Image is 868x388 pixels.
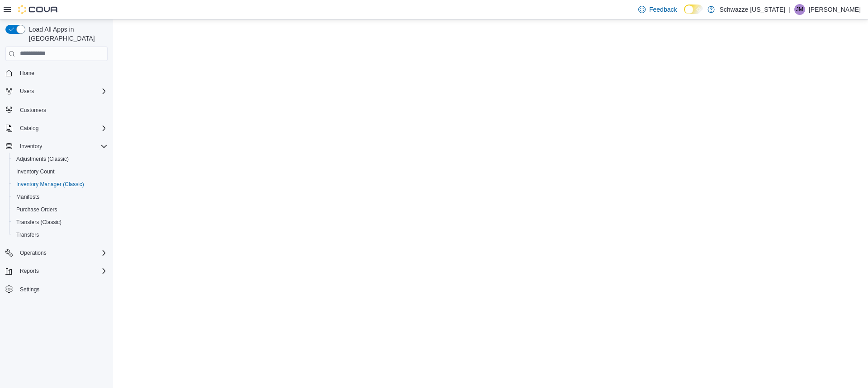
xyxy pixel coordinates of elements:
[809,4,861,15] p: [PERSON_NAME]
[9,216,111,229] button: Transfers (Classic)
[5,63,108,319] nav: Complex example
[13,229,42,240] a: Transfers
[794,4,805,15] div: Justin Mehrer
[16,141,108,152] span: Inventory
[20,249,47,257] span: Operations
[20,88,34,95] span: Users
[635,0,680,19] a: Feedback
[16,155,69,163] span: Adjustments (Classic)
[16,105,50,116] a: Customers
[20,143,42,150] span: Inventory
[20,267,39,275] span: Reports
[16,67,108,79] span: Home
[16,231,39,238] span: Transfers
[18,5,59,14] img: Cova
[13,179,108,190] span: Inventory Manager (Classic)
[20,125,38,132] span: Catalog
[20,107,46,114] span: Customers
[16,123,42,134] button: Catalog
[684,14,684,14] span: Dark Mode
[25,25,108,43] span: Load All Apps in [GEOGRAPHIC_DATA]
[16,86,108,97] span: Users
[16,248,108,258] span: Operations
[16,123,108,134] span: Catalog
[13,217,108,228] span: Transfers (Classic)
[2,66,111,79] button: Home
[2,265,111,277] button: Reports
[13,154,108,164] span: Adjustments (Classic)
[16,141,46,152] button: Inventory
[16,68,38,79] a: Home
[16,266,42,276] button: Reports
[9,178,111,191] button: Inventory Manager (Classic)
[13,217,65,228] a: Transfers (Classic)
[649,5,677,14] span: Feedback
[16,193,39,201] span: Manifests
[13,179,88,190] a: Inventory Manager (Classic)
[16,206,57,213] span: Purchase Orders
[684,5,703,14] input: Dark Mode
[2,122,111,135] button: Catalog
[20,70,34,77] span: Home
[2,283,111,296] button: Settings
[13,229,108,240] span: Transfers
[16,248,50,258] button: Operations
[13,192,43,202] a: Manifests
[16,266,108,276] span: Reports
[16,86,38,97] button: Users
[2,247,111,259] button: Operations
[2,85,111,98] button: Users
[16,219,61,226] span: Transfers (Classic)
[9,229,111,241] button: Transfers
[13,192,108,202] span: Manifests
[13,166,108,177] span: Inventory Count
[20,286,39,293] span: Settings
[9,165,111,178] button: Inventory Count
[13,204,61,215] a: Purchase Orders
[16,181,84,188] span: Inventory Manager (Classic)
[9,191,111,203] button: Manifests
[16,284,43,295] a: Settings
[9,203,111,216] button: Purchase Orders
[13,204,108,215] span: Purchase Orders
[2,140,111,153] button: Inventory
[16,284,108,295] span: Settings
[13,166,58,177] a: Inventory Count
[796,4,803,15] span: JM
[13,154,72,164] a: Adjustments (Classic)
[719,4,785,15] p: Schwazze [US_STATE]
[16,104,108,115] span: Customers
[9,153,111,165] button: Adjustments (Classic)
[16,168,55,175] span: Inventory Count
[2,103,111,116] button: Customers
[789,4,791,15] p: |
